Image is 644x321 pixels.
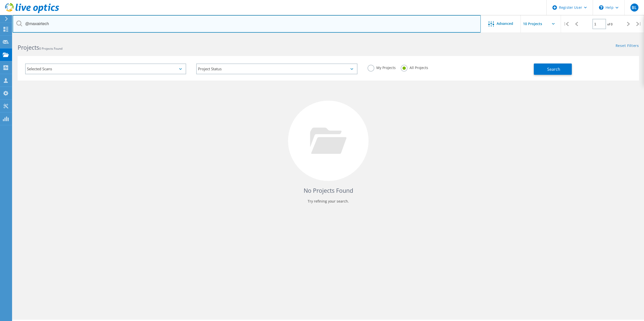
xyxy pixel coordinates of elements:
p: Try refining your search. [23,197,634,205]
svg: \n [599,5,603,10]
a: Live Optics Dashboard [5,11,59,14]
div: | [634,15,644,33]
label: My Projects [368,65,396,70]
label: All Projects [401,65,428,70]
h4: No Projects Found [23,186,634,195]
span: Search [547,67,560,72]
input: Search projects by name, owner, ID, company, etc [13,15,481,33]
a: Reset Filters [616,44,639,48]
span: of 0 [607,22,613,26]
div: | [561,15,571,33]
div: Project Status [196,63,357,74]
button: Search [534,63,572,75]
span: 0 Projects Found [39,46,62,51]
span: Advanced [497,22,513,25]
span: BL [632,6,637,10]
b: Projects [18,43,39,51]
div: Selected Scans [25,63,186,74]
